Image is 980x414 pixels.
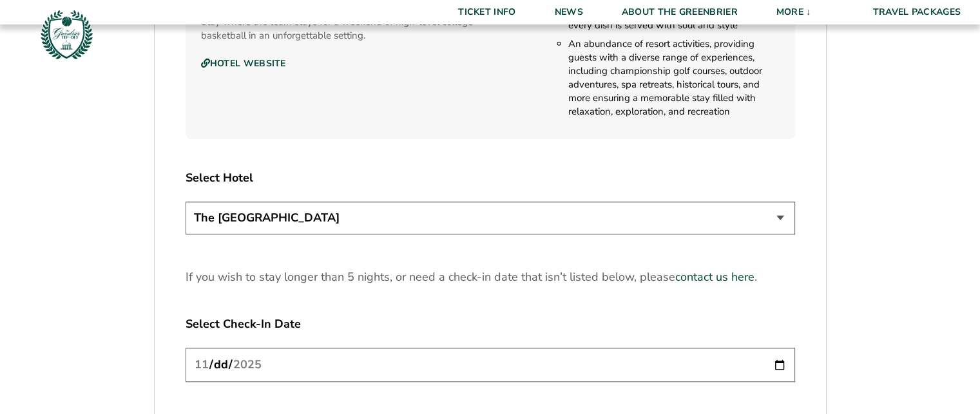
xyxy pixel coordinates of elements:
label: Select Hotel [186,170,795,186]
img: Greenbrier Tip-Off [39,6,95,62]
li: An abundance of resort activities, providing guests with a diverse range of experiences, includin... [568,37,779,118]
label: Select Check-In Date [186,316,795,332]
a: contact us here [675,269,754,285]
p: Stay where the team stays for a weekend of high-level college basketball in an unforgettable sett... [201,15,510,42]
p: If you wish to stay longer than 5 nights, or need a check-in date that isn’t listed below, please . [186,269,795,285]
a: Hotel Website [201,58,286,70]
